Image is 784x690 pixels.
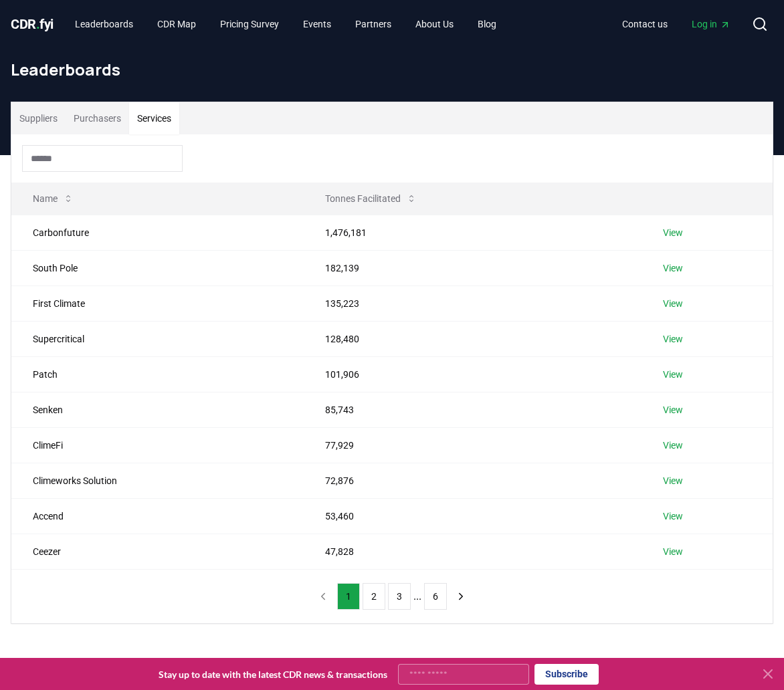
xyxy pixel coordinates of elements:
td: 47,828 [304,534,642,569]
h1: Leaderboards [11,59,773,80]
span: . [36,16,40,32]
td: South Pole [11,250,304,285]
td: 1,476,181 [304,215,642,250]
a: Events [292,12,342,36]
td: Senken [11,392,304,427]
td: Supercritical [11,321,304,356]
button: 1 [337,583,360,610]
a: CDR.fyi [11,15,54,33]
td: 85,743 [304,392,642,427]
a: View [663,297,683,310]
td: 182,139 [304,250,642,285]
li: ... [413,588,421,604]
a: View [663,261,683,275]
a: Leaderboards [64,12,144,36]
td: 53,460 [304,498,642,534]
nav: Main [611,12,741,36]
td: First Climate [11,285,304,321]
a: CDR Map [146,12,207,36]
button: 6 [424,583,447,610]
a: View [663,403,683,417]
button: Suppliers [11,102,66,134]
td: 101,906 [304,356,642,392]
span: Log in [692,17,730,31]
a: View [663,332,683,346]
span: CDR fyi [11,16,54,32]
td: 128,480 [304,321,642,356]
button: Tonnes Facilitated [314,185,427,212]
a: About Us [405,12,464,36]
a: Pricing Survey [209,12,290,36]
button: 3 [388,583,411,610]
td: Carbonfuture [11,215,304,250]
td: 77,929 [304,427,642,463]
a: View [663,474,683,487]
td: Accend [11,498,304,534]
a: View [663,439,683,452]
a: Log in [681,12,741,36]
button: 2 [363,583,385,610]
td: Patch [11,356,304,392]
td: ClimeFi [11,427,304,463]
a: View [663,545,683,558]
button: Services [129,102,179,134]
button: Purchasers [66,102,129,134]
td: Climeworks Solution [11,463,304,498]
a: View [663,509,683,523]
button: next page [450,583,472,610]
a: Blog [467,12,507,36]
td: 72,876 [304,463,642,498]
a: View [663,368,683,381]
nav: Main [64,12,507,36]
button: Name [22,185,84,212]
td: 135,223 [304,285,642,321]
td: Ceezer [11,534,304,569]
a: Partners [345,12,402,36]
a: Contact us [611,12,678,36]
a: View [663,226,683,239]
